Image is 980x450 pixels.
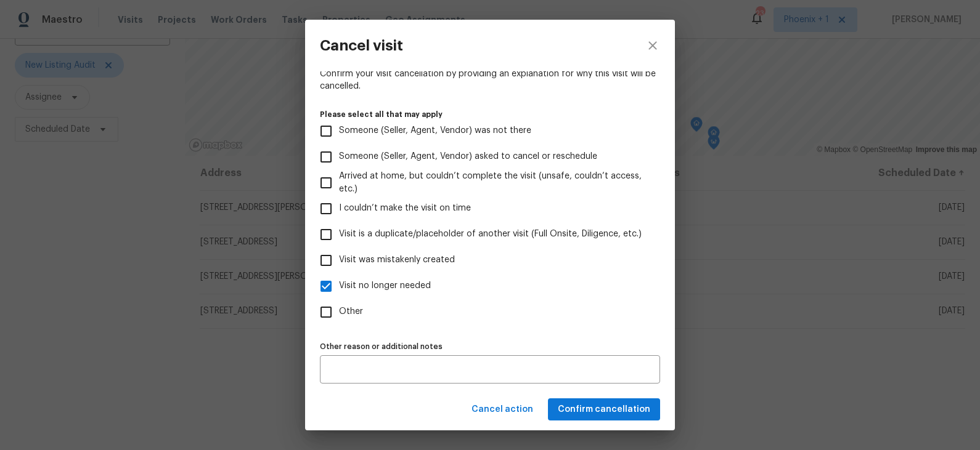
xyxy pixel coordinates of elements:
span: Confirm cancellation [558,402,650,417]
span: Someone (Seller, Agent, Vendor) was not there [339,124,531,137]
label: Other reason or additional notes [320,343,660,350]
span: Arrived at home, but couldn’t complete the visit (unsafe, couldn’t access, etc.) [339,170,650,196]
span: Confirm your visit cancellation by providing an explanation for why this visit will be cancelled. [320,68,660,92]
h3: Cancel visit [320,37,403,54]
span: Visit is a duplicate/placeholder of another visit (Full Onsite, Diligence, etc.) [339,228,642,241]
button: close [631,20,675,71]
span: Someone (Seller, Agent, Vendor) asked to cancel or reschedule [339,150,597,163]
span: Other [339,305,363,318]
label: Please select all that may apply [320,111,660,118]
span: Visit was mistakenly created [339,254,455,267]
span: I couldn’t make the visit on time [339,202,471,215]
button: Cancel action [467,398,538,421]
span: Cancel action [472,402,533,417]
button: Confirm cancellation [548,398,660,421]
span: Visit no longer needed [339,279,431,292]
